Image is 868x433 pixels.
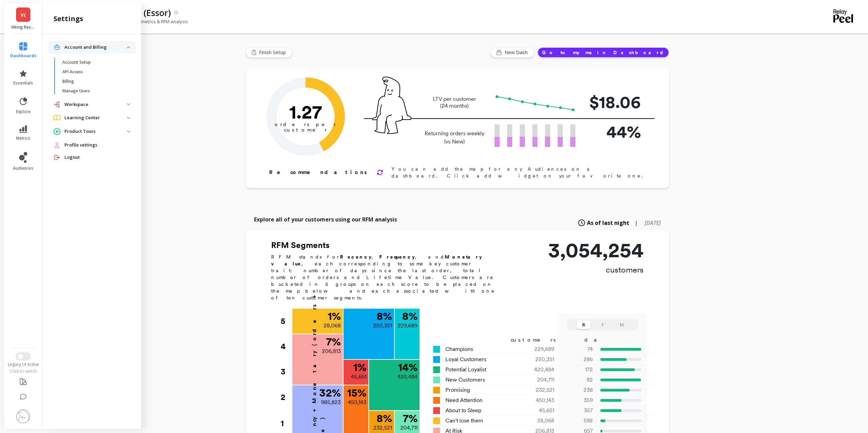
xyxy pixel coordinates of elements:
p: 3,054,254 [548,240,644,260]
p: Account and Billing [64,44,127,51]
p: 44% [586,119,641,144]
p: 14 % [398,362,417,373]
span: essentials [13,80,33,86]
span: Champions [445,345,473,353]
span: About to Sleep [445,406,481,415]
p: Returning orders weekly (vs New) [423,129,486,146]
div: 250,351 [514,355,562,364]
p: 45,651 [351,373,366,381]
p: 7 % [326,336,341,347]
p: 82 [563,376,593,384]
p: 7 % [403,413,417,424]
button: R [577,321,590,329]
a: Profile settings [64,142,130,149]
p: Workspace [64,101,127,108]
span: New Dash [504,49,530,56]
span: Promising [445,386,470,394]
p: 359 [563,396,593,404]
img: navigation item icon [54,115,60,121]
img: down caret icon [127,103,130,105]
p: 357 [563,406,593,415]
div: 5 [281,309,292,334]
div: 204,711 [514,376,562,384]
text: 1.27 [289,100,322,123]
button: Go to my main Dashboard [538,47,669,58]
button: F [596,321,609,329]
p: 74 [563,345,593,353]
p: Manage Users [62,88,90,94]
tspan: customer [284,127,327,133]
p: 985,823 [321,398,341,406]
p: 250,351 [373,322,392,330]
p: 450,143 [348,398,366,406]
img: down caret icon [127,46,130,48]
span: dashboards [10,53,36,59]
img: down caret icon [127,130,130,133]
div: 232,521 [514,386,562,394]
div: days [584,336,612,344]
span: | [635,219,638,227]
span: As of last night [587,219,629,227]
div: 420,484 [514,366,562,374]
span: audiences [13,166,33,171]
div: 229,689 [514,345,562,353]
p: You can add the map for any Audiences on a dashboard. Click add widget on your favorite one. [392,166,647,179]
span: V( [20,11,26,19]
div: Click to switch [3,369,43,374]
p: 32 % [319,387,341,398]
span: Finish Setup [259,49,288,56]
p: Account Setup [62,60,91,65]
div: 450,143 [514,396,562,404]
div: 28,068 [514,417,562,425]
button: M [615,321,629,329]
h2: RFM Segments [271,240,503,251]
span: New Customers [445,376,485,384]
button: Finish Setup [246,47,292,58]
span: explore [16,109,31,114]
div: 45,651 [514,406,562,415]
span: [DATE] [645,219,661,227]
p: Recommendations [269,168,368,176]
img: down caret icon [127,117,130,119]
p: 204,711 [400,424,417,432]
div: Legacy UI Active [3,362,43,367]
p: 592 [563,417,593,425]
p: Product Tours [64,128,127,135]
img: navigation item icon [54,44,60,50]
div: 2 [281,385,292,410]
p: customers [548,264,644,275]
p: 8 % [377,413,392,424]
h2: settings [54,14,83,24]
p: 286 [563,355,593,364]
img: pal seatted on line [372,77,411,134]
span: Profile settings [64,142,97,149]
p: 28,068 [324,322,341,330]
p: 229,689 [398,322,417,330]
p: 8 % [402,311,417,322]
p: 15 % [347,387,366,398]
p: RFM stands for , , and , each corresponding to some key customer trait: number of days since the ... [271,253,503,301]
div: customers [511,336,566,344]
img: navigation item icon [54,154,60,161]
button: Switch to New UI [16,352,31,360]
p: 238 [563,386,593,394]
div: 3 [281,359,292,384]
span: Logout [64,154,80,161]
span: Can't lose them [445,417,483,425]
img: navigation item icon [54,128,60,135]
p: 232,521 [373,424,392,432]
p: Explore all of your customers using our RFM analysis [254,215,397,223]
span: Potential Loyalist [445,366,486,374]
p: 8 % [377,311,392,322]
p: Learning Center [64,114,127,121]
span: metrics [16,136,30,141]
p: 172 [563,366,593,374]
span: Loyal Customers [445,355,486,364]
p: 1 % [353,362,366,373]
p: Viking Revolution (Essor) [11,25,36,30]
p: LTV per customer (24 months) [423,96,486,109]
img: navigation item icon [54,142,60,149]
p: $18.06 [586,89,641,115]
p: 420,484 [397,373,417,381]
span: Need Attention [445,396,483,404]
